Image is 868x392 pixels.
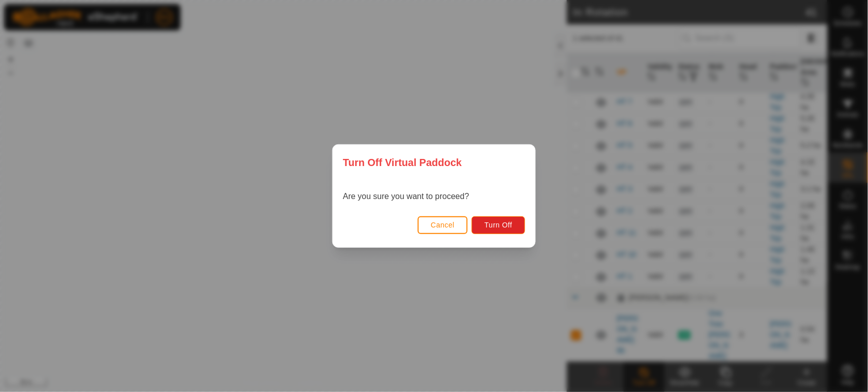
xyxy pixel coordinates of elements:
[484,221,512,229] span: Turn Off
[343,190,469,203] p: Are you sure you want to proceed?
[343,155,462,170] span: Turn Off Virtual Paddock
[472,216,525,234] button: Turn Off
[431,221,455,229] span: Cancel
[418,216,468,234] button: Cancel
